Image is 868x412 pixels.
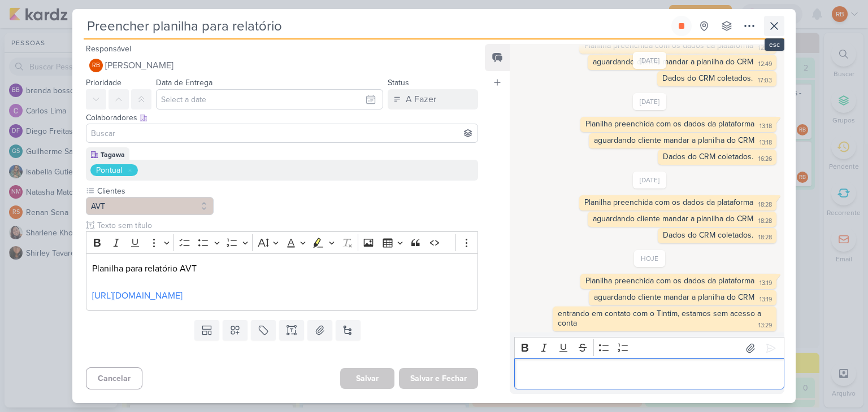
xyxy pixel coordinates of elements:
[759,279,772,288] div: 13:19
[758,200,772,209] div: 18:28
[758,321,772,330] div: 13:29
[584,198,753,207] div: Planilha preenchida com os dados da plataforma
[406,93,436,106] div: A Fazer
[585,276,754,286] div: Planilha preenchida com os dados da plataforma
[105,59,173,72] span: [PERSON_NAME]
[388,89,478,109] button: A Fazer
[759,122,772,131] div: 13:18
[86,44,131,54] label: Responsável
[156,89,383,109] input: Select a date
[101,150,125,160] div: Tagawa
[758,217,772,226] div: 18:28
[677,21,686,30] div: Parar relógio
[758,233,772,242] div: 18:28
[593,214,753,223] div: aguardando cliente mandar a planilha do CRM
[514,337,784,359] div: Editor toolbar
[156,78,212,87] label: Data de Entrega
[86,55,478,76] button: RB [PERSON_NAME]
[594,135,754,145] div: aguardando cliente mandar a planilha do CRM
[86,197,214,215] button: AVT
[86,253,478,312] div: Editor editing area: main
[86,112,478,124] div: Colaboradores
[758,60,772,69] div: 12:49
[84,16,669,36] input: Kard Sem Título
[96,164,122,176] div: Pontual
[388,78,409,87] label: Status
[86,231,478,253] div: Editor toolbar
[765,38,784,51] div: esc
[514,358,784,389] div: Editor editing area: main
[558,309,763,328] div: entrando em contato com o Tintim, estamos sem acesso a conta
[593,57,753,67] div: aguardando cliente mandar a planilha do CRM
[92,63,100,69] p: RB
[663,152,753,161] div: Dados do CRM coletados.
[759,138,772,147] div: 13:18
[662,73,753,83] div: Dados do CRM coletados.
[92,290,183,301] a: [URL][DOMAIN_NAME]
[86,78,121,87] label: Prioridade
[89,59,103,72] div: Rogerio Bispo
[584,41,753,50] div: Planilha preenchida com os dados da plataforma
[758,43,772,52] div: 12:49
[95,220,478,231] input: Texto sem título
[92,262,472,275] p: Planilha para relatório AVT
[585,119,754,129] div: Planilha preenchida com os dados da plataforma
[758,76,772,85] div: 17:03
[594,292,754,302] div: aguardando cliente mandar a planilha do CRM
[86,367,142,389] button: Cancelar
[663,230,753,240] div: Dados do CRM coletados.
[96,185,214,197] label: Clientes
[759,295,772,304] div: 13:19
[89,126,475,140] input: Buscar
[758,155,772,164] div: 16:26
